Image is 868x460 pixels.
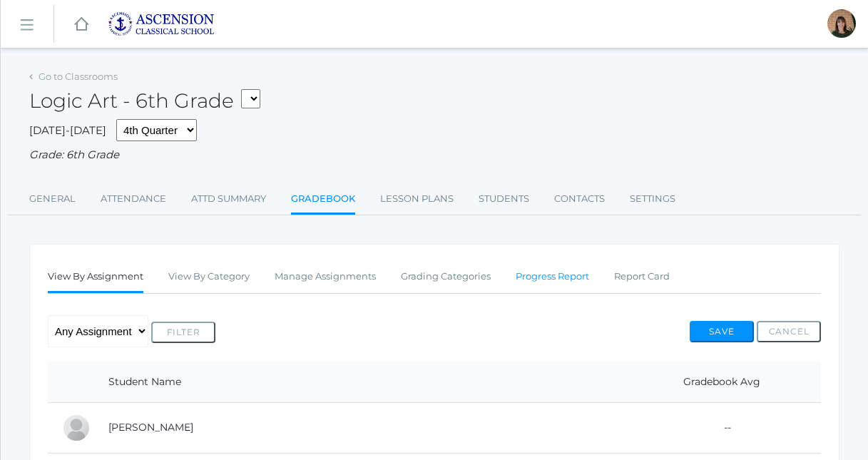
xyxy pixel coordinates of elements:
[623,402,821,453] td: --
[101,185,166,213] a: Attendance
[168,262,250,291] a: View By Category
[94,362,623,403] th: Student Name
[479,185,529,213] a: Students
[108,421,193,434] a: [PERSON_NAME]
[275,262,376,291] a: Manage Assignments
[29,123,106,137] span: [DATE]-[DATE]
[62,414,91,442] div: Levi Adams
[516,262,589,291] a: Progress Report
[29,185,76,213] a: General
[630,185,675,213] a: Settings
[151,322,215,343] button: Filter
[401,262,491,291] a: Grading Categories
[623,362,821,403] th: Gradebook Avg
[191,185,266,213] a: Attd Summary
[690,321,754,342] button: Save
[29,147,839,163] div: Grade: 6th Grade
[291,185,355,215] a: Gradebook
[757,321,821,342] button: Cancel
[108,11,215,36] img: ascension-logo-blue-113fc29133de2fb5813e50b71547a291c5fdb7962bf76d49838a2a14a36269ea.jpg
[48,262,143,293] a: View By Assignment
[554,185,605,213] a: Contacts
[614,262,670,291] a: Report Card
[827,9,856,38] div: Jennifer Anderson
[29,90,260,112] h2: Logic Art - 6th Grade
[39,71,118,82] a: Go to Classrooms
[380,185,454,213] a: Lesson Plans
